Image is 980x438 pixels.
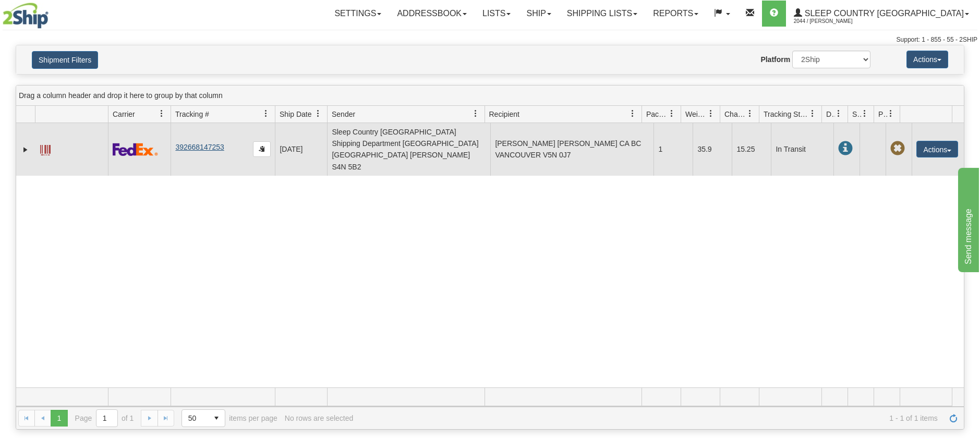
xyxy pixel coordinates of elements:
td: [PERSON_NAME] [PERSON_NAME] CA BC VANCOUVER V5N 0J7 [490,123,654,176]
span: Weight [685,109,707,119]
span: 50 [188,413,202,423]
label: Platform [760,54,790,65]
a: Sleep Country [GEOGRAPHIC_DATA] 2044 / [PERSON_NAME] [786,1,977,27]
td: 35.9 [693,123,732,176]
img: logo2044.jpg [3,3,49,29]
div: Support: 1 - 855 - 55 - 2SHIP [3,35,977,44]
span: Shipment Issues [852,109,861,119]
div: grid grouping header [16,86,964,106]
span: In Transit [838,141,853,156]
span: Ship Date [280,109,311,119]
button: Copy to clipboard [253,141,271,157]
span: 1 - 1 of 1 items [360,414,938,422]
a: Label [40,140,51,157]
a: Tracking Status filter column settings [804,105,821,123]
span: Sleep Country [GEOGRAPHIC_DATA] [802,9,964,18]
span: items per page [182,409,277,427]
span: Tracking # [175,109,209,119]
td: 1 [654,123,693,176]
a: Shipment Issues filter column settings [856,105,874,123]
div: No rows are selected [285,414,354,422]
span: Carrier [113,109,135,119]
span: Pickup Not Assigned [890,141,905,156]
span: Tracking Status [764,109,809,119]
a: Expand [20,144,31,155]
a: Refresh [945,410,962,427]
a: 392668147253 [175,143,224,151]
a: Packages filter column settings [663,105,681,123]
span: Pickup Status [878,109,887,119]
button: Shipment Filters [32,51,98,69]
td: Sleep Country [GEOGRAPHIC_DATA] Shipping Department [GEOGRAPHIC_DATA] [GEOGRAPHIC_DATA] [PERSON_N... [327,123,490,176]
a: Recipient filter column settings [624,105,642,123]
span: Delivery Status [826,109,835,119]
span: Charge [724,109,746,119]
button: Actions [906,51,948,68]
a: Charge filter column settings [741,105,759,123]
td: 15.25 [732,123,771,176]
a: Reports [645,1,706,27]
iframe: chat widget [956,166,979,272]
span: Page of 1 [75,409,134,427]
img: 2 - FedEx Express® [113,143,158,156]
span: Packages [646,109,668,119]
button: Actions [916,141,958,157]
a: Ship Date filter column settings [309,105,327,123]
a: Lists [475,1,518,27]
a: Weight filter column settings [702,105,720,123]
span: select [208,410,225,427]
span: Sender [332,109,355,119]
a: Tracking # filter column settings [257,105,275,123]
span: Page sizes drop down [182,409,225,427]
a: Delivery Status filter column settings [830,105,848,123]
input: Page 1 [96,410,117,427]
a: Pickup Status filter column settings [882,105,900,123]
a: Carrier filter column settings [153,105,171,123]
td: In Transit [771,123,833,176]
a: Sender filter column settings [467,105,485,123]
span: 2044 / [PERSON_NAME] [794,16,872,27]
a: Ship [518,1,559,27]
span: Page 1 [51,410,67,427]
td: [DATE] [275,123,327,176]
span: Recipient [489,109,519,119]
a: Shipping lists [559,1,645,27]
a: Addressbook [389,1,475,27]
div: Send message [8,6,96,19]
a: Settings [326,1,389,27]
